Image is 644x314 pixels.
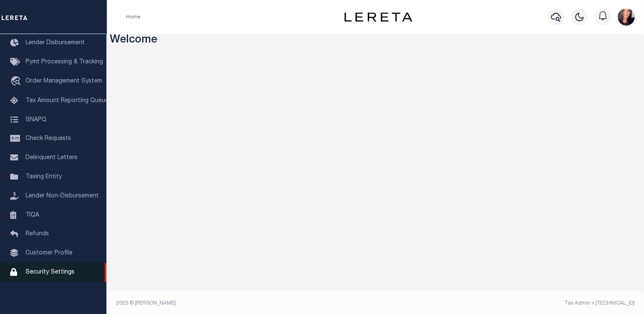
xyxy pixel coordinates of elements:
[26,59,103,65] span: Pymt Processing & Tracking
[382,300,635,307] div: Tax Admin v.[TECHNICAL_ID]
[110,34,641,47] h3: Welcome
[26,117,46,123] span: SNAPQ
[26,136,71,142] span: Check Requests
[26,78,102,84] span: Order Management System
[126,13,140,21] li: Home
[10,76,24,87] i: travel_explore
[26,231,49,237] span: Refunds
[26,155,77,161] span: Delinquent Letters
[26,174,62,180] span: Taxing Entity
[110,300,375,307] div: 2025 © [PERSON_NAME].
[26,98,109,104] span: Tax Amount Reporting Queue
[26,269,74,275] span: Security Settings
[26,250,72,256] span: Customer Profile
[26,212,39,218] span: TIQA
[26,193,99,199] span: Lender Non-Disbursement
[26,40,85,46] span: Lender Disbursement
[344,12,412,22] img: logo-dark.svg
